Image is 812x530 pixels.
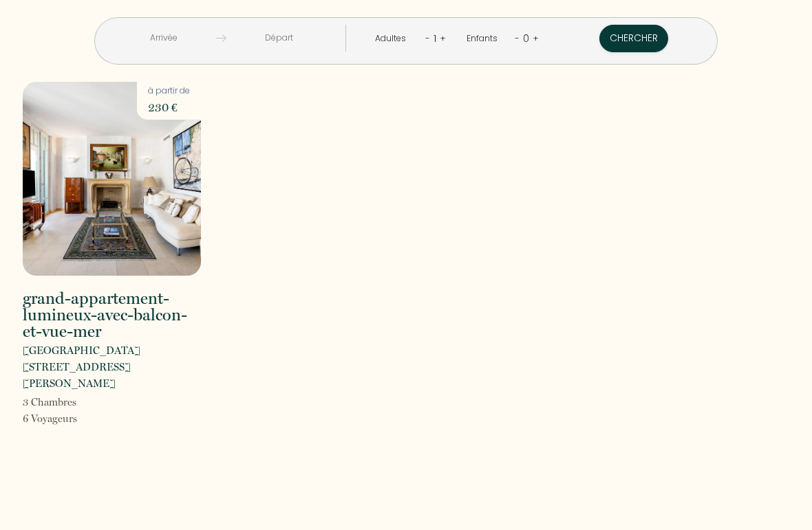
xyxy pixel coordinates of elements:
input: Départ [226,25,332,52]
input: Arrivée [111,25,216,52]
p: à partir de [148,85,190,98]
p: 3 Chambre [23,394,77,410]
img: guests [216,33,226,43]
span: s [73,412,77,425]
a: - [515,32,520,45]
div: Enfants [467,32,502,45]
a: + [440,32,446,45]
a: - [425,32,430,45]
div: Adultes [375,32,411,45]
div: 0 [520,27,533,49]
a: + [533,32,539,45]
p: [GEOGRAPHIC_DATA][STREET_ADDRESS][PERSON_NAME] [23,342,201,392]
p: 230 € [148,98,190,117]
span: s [72,396,76,408]
img: rental-image [23,82,201,276]
button: Chercher [599,25,668,52]
div: 1 [430,27,440,49]
p: 6 Voyageur [23,410,77,427]
h2: grand-appartement-lumineux-avec-balcon-et-vue-mer [23,290,201,340]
